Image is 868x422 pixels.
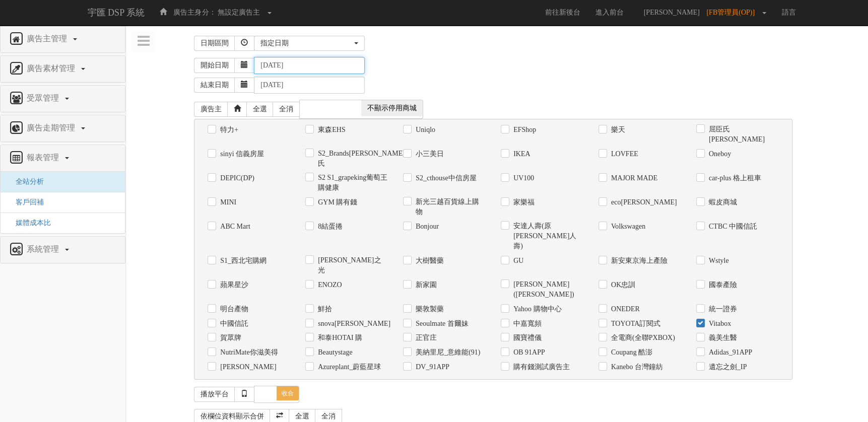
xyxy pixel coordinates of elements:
a: 客戶回補 [8,198,44,206]
label: 統一證券 [706,304,737,314]
a: 系統管理 [8,242,117,258]
label: Bonjour [413,222,439,232]
label: [PERSON_NAME]之光 [315,255,388,275]
span: 無設定廣告主 [218,9,260,16]
label: 東森EHS [315,125,345,135]
label: Beautystage [315,347,352,358]
label: IKEA [511,149,530,159]
button: 指定日期 [254,36,365,51]
span: 廣告素材管理 [24,64,80,73]
label: MAJOR MADE [609,173,657,183]
label: S2_Brands[PERSON_NAME]氏 [315,149,388,169]
label: 國泰產險 [706,280,737,290]
label: TOYOTA訂閱式 [609,319,660,329]
label: 美納里尼_意維能(91) [413,347,480,358]
label: GU [511,256,523,266]
label: EFShop [511,125,536,135]
label: 全電商(全聯PXBOX) [609,333,675,343]
span: 廣告主身分： [173,9,216,16]
a: 報表管理 [8,150,117,166]
label: S2_cthouse中信房屋 [413,173,477,183]
label: 新光三越百貨線上購物 [413,197,486,217]
label: [PERSON_NAME] [218,362,276,372]
a: 全站分析 [8,178,44,185]
label: ENOZO [315,280,342,290]
label: 大樹醫藥 [413,256,444,266]
label: Adidas_91APP [706,347,752,358]
label: 和泰HOTAI 購 [315,333,362,343]
label: 國寶禮儀 [511,333,542,343]
label: 樂敦製藥 [413,304,444,314]
label: 新家園 [413,280,437,290]
label: 賀眾牌 [218,333,241,343]
label: Yahoo 購物中心 [511,304,561,314]
label: 蝦皮商城 [706,197,737,207]
span: 不顯示停用商城 [361,100,423,116]
label: 8結蛋捲 [315,222,343,232]
label: 中嘉寬頻 [511,319,542,329]
label: S1_西北宅購網 [218,256,266,266]
label: snova[PERSON_NAME] [315,319,388,329]
span: [PERSON_NAME] [639,9,705,16]
label: 家樂福 [511,197,535,207]
span: 系統管理 [24,245,64,253]
label: 明台產物 [218,304,248,314]
label: Kanebo 台灣鐘紡 [609,362,663,372]
label: Oneboy [706,149,731,159]
label: LOVFEE [609,149,638,159]
label: S2 S1_grapeking葡萄王購健康 [315,173,388,193]
a: 全選 [246,102,274,117]
label: ABC Mart [218,222,250,232]
span: 廣告走期管理 [24,123,80,132]
label: GYM 購有錢 [315,197,357,207]
label: Seoulmate 首爾妹 [413,319,469,329]
a: 廣告主管理 [8,31,117,47]
label: 鮮拾 [315,304,332,314]
div: 指定日期 [260,38,352,48]
label: 購有錢測試廣告主 [511,362,570,372]
label: 遺忘之劍_IP [706,362,747,372]
span: 報表管理 [24,153,64,162]
label: NutriMate你滋美得 [218,347,278,358]
label: CTBC 中國信託 [706,222,757,232]
label: sinyi 信義房屋 [218,149,264,159]
label: OK忠訓 [609,280,635,290]
label: UV100 [511,173,534,183]
label: Uniqlo [413,125,435,135]
label: 特力+ [218,125,238,135]
label: Volkswagen [609,222,645,232]
label: 蘋果星沙 [218,280,248,290]
label: OB 91APP [511,347,545,358]
label: [PERSON_NAME]([PERSON_NAME]) [511,279,583,300]
label: 中國信託 [218,319,248,329]
label: 樂天 [609,125,625,135]
label: Vitabox [706,319,731,329]
label: DEPIC(DP) [218,173,254,183]
label: DV_91APP [413,362,449,372]
span: [FB管理員(OP)] [706,9,760,16]
label: 義美生醫 [706,333,737,343]
label: MINI [218,197,236,207]
label: Azureplant_蔚藍星球 [315,362,381,372]
label: eco[PERSON_NAME] [609,197,677,207]
a: 全消 [273,102,300,117]
span: 受眾管理 [24,94,64,102]
a: 媒體成本比 [8,219,51,227]
span: 收合 [277,386,299,400]
label: Wstyle [706,256,729,266]
label: 安達人壽(原[PERSON_NAME]人壽) [511,221,583,251]
a: 廣告素材管理 [8,61,117,77]
a: 受眾管理 [8,91,117,107]
label: car-plus 格上租車 [706,173,761,183]
label: Coupang 酷澎 [609,347,652,358]
label: 屈臣氏[PERSON_NAME] [706,124,779,145]
span: 廣告主管理 [24,34,72,43]
label: 正官庄 [413,333,437,343]
a: 廣告走期管理 [8,120,117,136]
label: ONEDER [609,304,640,314]
label: 新安東京海上產險 [609,256,667,266]
label: 小三美日 [413,149,444,159]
